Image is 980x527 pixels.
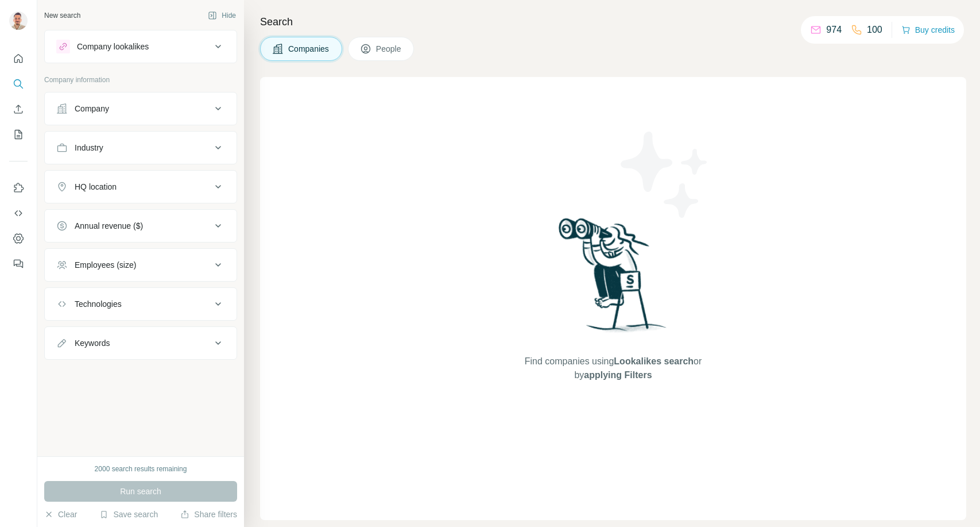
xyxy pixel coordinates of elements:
button: Share filters [180,509,237,520]
button: Keywords [45,329,237,357]
button: Save search [99,509,158,520]
button: Annual revenue ($) [45,212,237,240]
p: 100 [867,23,882,37]
div: Industry [75,142,103,153]
button: Quick start [9,48,28,69]
button: Clear [44,509,77,520]
p: 974 [826,23,842,37]
button: Use Surfe API [9,203,28,224]
button: Company [45,95,237,122]
button: Buy credits [901,22,955,38]
div: Technologies [75,298,122,310]
button: Dashboard [9,228,28,249]
button: Enrich CSV [9,99,28,120]
img: Avatar [9,11,28,30]
div: Annual revenue ($) [75,220,143,232]
button: Technologies [45,290,237,318]
button: HQ location [45,173,237,201]
button: Hide [200,7,244,24]
button: Employees (size) [45,251,237,279]
div: Company lookalikes [77,41,149,52]
button: Industry [45,134,237,161]
img: Surfe Illustration - Woman searching with binoculars [553,215,673,343]
button: Company lookalikes [45,33,237,60]
div: New search [44,10,80,21]
div: Company [75,103,109,114]
button: Use Surfe on LinkedIn [9,178,28,198]
div: 2000 search results remaining [95,464,187,474]
button: Feedback [9,253,28,274]
span: Companies [288,43,330,55]
span: Lookalikes search [614,356,694,366]
span: applying Filters [584,370,652,380]
button: My lists [9,124,28,145]
div: HQ location [75,181,117,193]
img: Surfe Illustration - Stars [613,123,716,226]
p: Company information [44,75,237,85]
div: Employees (size) [75,259,136,271]
div: Keywords [75,337,110,349]
span: People [376,43,402,55]
span: Find companies using or by [521,355,705,382]
button: Search [9,74,28,94]
h4: Search [260,14,966,30]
